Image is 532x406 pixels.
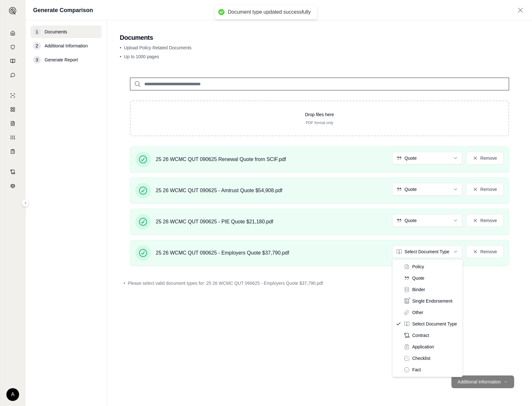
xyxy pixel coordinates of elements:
span: Contract [412,332,429,339]
span: Select Document Type [412,321,457,327]
span: Other [412,309,423,316]
div: Document type updated successfully [228,9,311,16]
span: Checklist [412,355,430,361]
span: Policy [412,263,424,270]
span: Quote [412,275,424,281]
span: Fact [412,367,421,373]
span: Single Endorsement [412,298,452,304]
span: Binder [412,286,425,293]
span: Application [412,344,434,350]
